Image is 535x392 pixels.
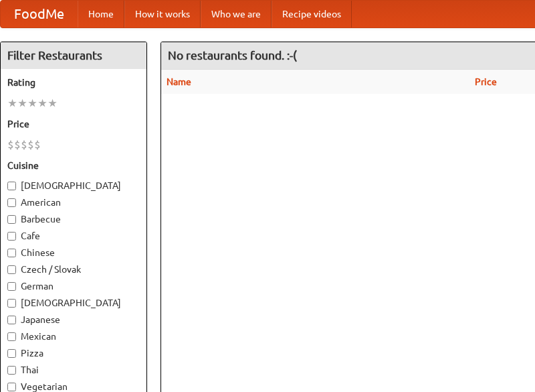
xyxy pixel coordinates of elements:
li: $ [34,137,41,152]
h5: Rating [7,76,140,89]
input: Cafe [7,232,16,241]
label: [DEMOGRAPHIC_DATA] [7,296,140,310]
a: Price [475,76,497,87]
input: Pizza [7,349,16,358]
input: Thai [7,366,16,375]
label: Mexican [7,330,140,343]
label: [DEMOGRAPHIC_DATA] [7,179,140,192]
a: Who we are [201,1,272,27]
input: Japanese [7,316,16,324]
a: FoodMe [1,1,78,27]
a: Recipe videos [272,1,352,27]
label: Czech / Slovak [7,263,140,276]
li: ★ [17,96,27,111]
li: ★ [37,96,47,111]
h5: Cuisine [7,159,140,172]
li: $ [7,137,14,152]
input: [DEMOGRAPHIC_DATA] [7,182,16,190]
input: German [7,282,16,291]
label: Barbecue [7,212,140,226]
a: Name [167,76,191,87]
label: Thai [7,363,140,377]
h5: Price [7,117,140,131]
input: American [7,198,16,207]
label: Cafe [7,229,140,243]
label: Pizza [7,346,140,360]
li: ★ [7,96,17,111]
a: How it works [124,1,201,27]
li: $ [27,137,34,152]
label: Chinese [7,246,140,259]
input: Chinese [7,249,16,257]
li: $ [21,137,27,152]
a: Home [78,1,124,27]
li: ★ [47,96,58,111]
label: German [7,279,140,293]
li: ★ [27,96,37,111]
label: Japanese [7,313,140,326]
input: Vegetarian [7,383,16,391]
h4: Filter Restaurants [1,42,146,69]
input: Czech / Slovak [7,265,16,274]
li: $ [14,137,21,152]
label: American [7,196,140,209]
input: Mexican [7,332,16,341]
input: [DEMOGRAPHIC_DATA] [7,299,16,308]
input: Barbecue [7,215,16,224]
ng-pluralize: No restaurants found. :-( [168,49,297,62]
